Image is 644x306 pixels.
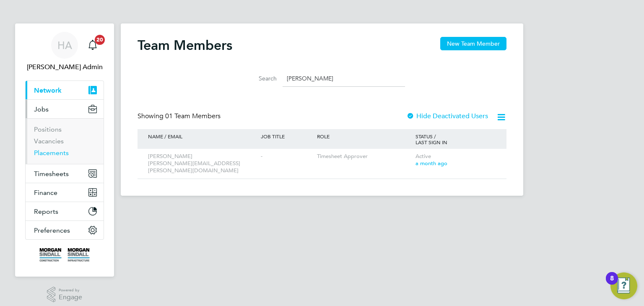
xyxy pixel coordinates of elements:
a: Positions [34,125,62,133]
div: - [259,149,315,164]
img: morgansindall-logo-retina.png [39,248,90,262]
div: STATUS / LAST SIGN IN [413,129,498,149]
span: Hays Admin [25,62,104,72]
input: Search for... [283,70,405,87]
span: 20 [95,35,105,45]
button: Network [26,81,104,99]
span: Timesheets [34,170,69,178]
span: Finance [34,189,57,197]
span: a month ago [415,160,447,167]
div: 8 [610,278,614,289]
span: Preferences [34,226,70,234]
div: Showing [138,112,222,121]
div: Active [413,149,498,171]
label: Hide Deactivated Users [406,112,488,120]
div: Timesheet Approver [315,149,413,164]
a: Powered byEngage [47,287,83,303]
h2: Team Members [138,37,232,54]
button: New Team Member [440,37,506,50]
a: 20 [84,32,101,59]
a: HA[PERSON_NAME] Admin [25,32,104,72]
span: Network [34,86,62,94]
div: NAME / EMAIL [146,129,259,143]
span: Reports [34,207,58,215]
button: Preferences [26,221,104,239]
button: Finance [26,183,104,202]
span: Powered by [59,287,82,294]
button: Timesheets [26,164,104,183]
a: Go to home page [25,248,104,262]
div: ROLE [315,129,413,143]
span: Jobs [34,105,49,113]
span: Engage [59,294,82,301]
div: Jobs [26,118,104,164]
span: HA [57,40,72,51]
a: Placements [34,149,69,157]
button: Jobs [26,100,104,118]
nav: Main navigation [15,23,114,277]
button: Open Resource Center, 8 new notifications [610,272,637,299]
div: JOB TITLE [259,129,315,143]
a: Vacancies [34,137,64,145]
span: 01 Team Members [165,112,221,120]
label: Search [239,75,277,82]
div: [PERSON_NAME] [PERSON_NAME][EMAIL_ADDRESS][PERSON_NAME][DOMAIN_NAME] [146,149,259,179]
button: Reports [26,202,104,220]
